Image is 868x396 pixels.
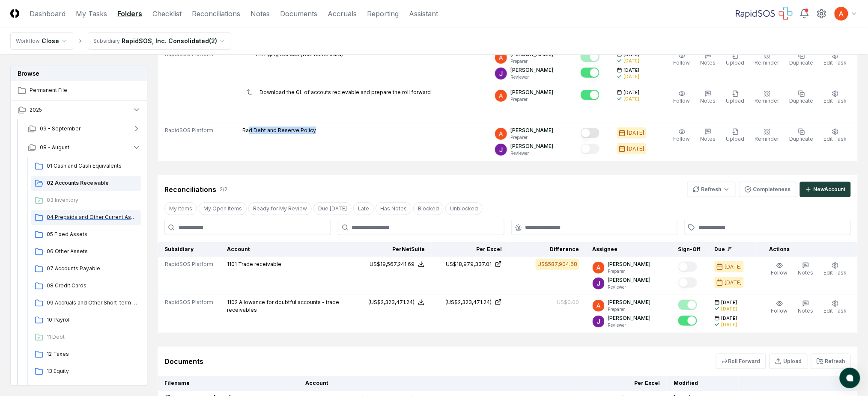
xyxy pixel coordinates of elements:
button: Mark complete [678,316,697,326]
button: (US$2,323,471.24) [368,298,425,306]
button: 08 - August [21,138,148,157]
a: Reconciliations [192,9,240,19]
span: 09 - September [40,125,81,133]
button: Mark complete [678,300,697,310]
button: Notes [796,260,815,278]
a: Dashboard [30,9,66,19]
button: Has Notes [376,202,412,215]
button: Mark complete [581,68,600,78]
button: Edit Task [822,127,849,145]
p: [PERSON_NAME] [510,127,553,134]
button: Follow [672,127,692,145]
img: ACg8ocK3mdmu6YYpaRl40uhUUGu9oxSxFSb1vbjsnEih2JuwAH1PGA=s96-c [835,7,848,21]
th: Per NetSuite [355,242,432,257]
div: US$587,904.68 [537,260,577,268]
div: 2 / 2 [220,186,227,193]
button: My Open Items [199,202,247,215]
button: Refresh [687,182,736,197]
th: Difference [509,242,586,257]
button: Late [353,202,374,215]
a: 06 Other Assets [31,244,141,260]
div: (US$2,323,471.24) [445,298,492,306]
a: Checklist [152,9,182,19]
button: 09 - September [21,119,148,138]
span: Follow [771,269,788,276]
a: 08 Credit Cards [31,278,141,294]
button: Reminder [753,127,781,145]
img: Logo [10,9,19,18]
div: Account [227,245,348,253]
p: [PERSON_NAME] [510,142,553,150]
button: Edit Task [822,298,849,316]
a: 11 Debt [31,330,141,345]
h3: Browse [11,65,147,81]
span: RapidSOS Platform [165,127,213,134]
p: [PERSON_NAME] [608,314,651,322]
p: [PERSON_NAME] [608,276,651,284]
span: 07 Accounts Payable [47,265,137,272]
div: Actions [763,245,851,253]
button: Completeness [739,182,796,197]
div: [DATE] [627,129,644,137]
button: Unblocked [445,202,483,215]
span: Trade receivable [238,261,281,267]
span: 04 Prepaids and Other Current Assets [47,213,137,221]
span: 09 Accruals and Other Short-term Liabilities [47,299,137,307]
span: Notes [701,59,716,66]
img: ACg8ocK3mdmu6YYpaRl40uhUUGu9oxSxFSb1vbjsnEih2JuwAH1PGA=s96-c [593,300,605,312]
button: Follow [770,298,790,316]
span: Edit Task [824,307,847,314]
a: 03 Inventory [31,193,141,208]
div: [DATE] [627,145,644,153]
span: 03 Inventory [47,196,137,204]
p: Preparer [510,58,553,65]
span: Upload [726,59,745,66]
img: ACg8ocKTC56tjQR6-o9bi8poVV4j_qMfO6M0RniyL9InnBgkmYdNig=s96-c [593,316,605,328]
a: 02 Accounts Receivable [31,176,141,191]
span: Notes [701,136,716,142]
span: Follow [674,98,690,104]
a: Accruals [328,9,357,19]
span: 05 Fixed Assets [47,231,137,238]
button: Mark complete [581,90,600,100]
p: Reviewer [608,284,651,290]
div: [DATE] [624,96,640,102]
span: Edit Task [824,269,847,276]
span: Reminder [755,98,779,104]
div: Reconciliations [164,184,216,195]
img: ACg8ocK3mdmu6YYpaRl40uhUUGu9oxSxFSb1vbjsnEih2JuwAH1PGA=s96-c [495,128,507,140]
button: Notes [699,127,718,145]
span: 2025 [30,106,42,114]
span: 11 Debt [47,333,137,341]
img: ACg8ocKTC56tjQR6-o9bi8poVV4j_qMfO6M0RniyL9InnBgkmYdNig=s96-c [495,144,507,156]
button: Duplicate [788,89,815,106]
span: Notes [701,98,716,104]
img: ACg8ocK3mdmu6YYpaRl40uhUUGu9oxSxFSb1vbjsnEih2JuwAH1PGA=s96-c [593,262,605,274]
p: Bad Debt and Reserve Policy [242,127,316,134]
span: Notes [798,269,814,276]
button: Mark complete [678,262,697,272]
span: Reminder [755,59,779,66]
button: Upload [725,89,746,106]
div: New Account [814,186,846,193]
nav: breadcrumb [10,33,231,50]
button: US$19,567,241.69 [370,260,425,268]
div: Documents [164,356,203,366]
span: Reminder [755,136,779,142]
button: Upload [725,127,746,145]
p: Reviewer [608,322,651,328]
a: 09 Accruals and Other Short-term Liabilities [31,296,141,311]
span: 14 Revenue [47,384,137,392]
div: US$18,979,337.01 [446,260,492,268]
span: 1101 [227,261,237,267]
span: Follow [674,59,690,66]
span: Upload [726,98,745,104]
a: My Tasks [76,9,107,19]
button: Mark complete [581,128,600,138]
div: US$0.00 [557,298,579,306]
button: NewAccount [800,182,851,197]
button: Follow [672,50,692,68]
p: Reviewer [510,150,553,157]
button: Notes [796,298,815,316]
span: 06 Other Assets [47,248,137,255]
